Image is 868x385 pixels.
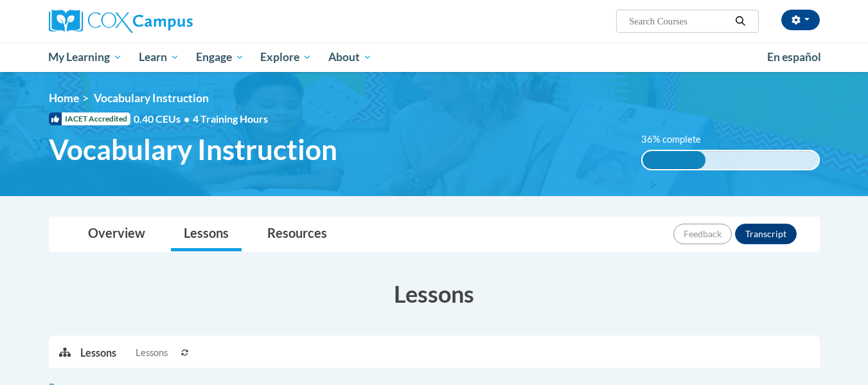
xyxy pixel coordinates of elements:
span: 0.40 CEUs [134,112,193,126]
span: 4 Training Hours [193,112,268,125]
a: En español [759,44,829,71]
div: 36% complete [642,151,705,169]
a: About [320,42,380,72]
span: • [184,112,190,125]
button: Account Settings [781,10,820,30]
input: Search Courses [628,13,731,29]
span: Engage [196,49,244,65]
div: Main menu [30,42,839,72]
a: Lessons [171,217,242,251]
a: Home [49,91,79,105]
img: Cox Campus [49,10,193,33]
span: Explore [260,49,312,65]
span: Vocabulary Instruction [94,91,209,105]
a: Overview [75,217,158,251]
span: About [328,49,372,65]
span: IACET Accredited [49,112,130,125]
span: Learn [139,49,179,65]
span: Vocabulary Instruction [49,132,337,166]
label: 36% complete [641,132,715,147]
a: Engage [188,42,252,72]
p: Lessons [80,346,116,360]
button: Transcript [735,224,797,244]
a: Explore [252,42,320,72]
a: Resources [254,217,340,251]
a: Learn [130,42,188,72]
a: My Learning [40,42,131,72]
span: My Learning [48,49,122,65]
span: Lessons [136,346,168,360]
span: En español [767,50,821,64]
a: Cox Campus [49,10,293,33]
h3: Lessons [49,278,820,310]
button: Feedback [673,224,732,244]
button: Search [731,13,750,29]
